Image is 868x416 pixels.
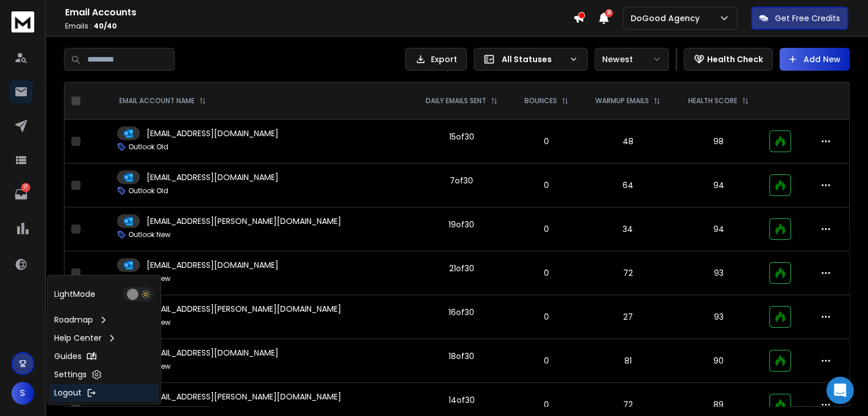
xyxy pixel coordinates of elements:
p: Roadmap [54,314,93,325]
p: [EMAIL_ADDRESS][DOMAIN_NAME] [147,259,278,271]
p: [EMAIL_ADDRESS][PERSON_NAME][DOMAIN_NAME] [147,215,341,227]
a: Guides [50,347,158,365]
td: 93 [675,251,762,295]
p: 0 [519,136,575,147]
td: 94 [675,207,762,251]
p: 17 [21,183,30,192]
p: 0 [519,399,575,410]
p: DoGood Agency [631,13,704,24]
img: logo [11,11,34,32]
button: Newest [595,48,669,71]
p: Outlook New [128,274,171,283]
p: WARMUP EMAILS [595,96,649,105]
p: Light Mode [54,288,95,300]
p: [EMAIL_ADDRESS][DOMAIN_NAME] [147,347,278,358]
h1: Email Accounts [65,6,573,19]
p: 0 [519,267,575,279]
p: 0 [519,223,575,235]
p: Outlook Old [128,186,168,195]
td: 81 [582,339,675,383]
button: Get Free Credits [751,7,848,30]
p: [EMAIL_ADDRESS][DOMAIN_NAME] [147,172,278,183]
p: [EMAIL_ADDRESS][PERSON_NAME][DOMAIN_NAME] [147,391,341,402]
p: Emails : [65,22,573,31]
div: Open Intercom Messenger [826,377,854,404]
td: 27 [582,295,675,339]
p: 0 [519,311,575,323]
p: Help Center [54,332,102,344]
a: Settings [50,365,158,384]
button: Export [405,48,467,71]
p: Logout [54,387,82,398]
p: BOUNCES [524,96,557,105]
p: All Statuses [502,54,564,65]
a: Roadmap [50,311,158,329]
p: HEALTH SCORE [688,96,737,105]
div: 15 of 30 [449,131,474,142]
div: EMAIL ACCOUNT NAME [119,96,206,105]
button: S [11,382,34,405]
td: 64 [582,164,675,207]
div: 7 of 30 [450,175,473,186]
td: 48 [582,120,675,164]
button: Add New [780,48,850,71]
td: 93 [675,295,762,339]
p: 0 [519,180,575,191]
p: Outlook Old [128,142,168,152]
div: 16 of 30 [449,307,474,318]
a: 17 [10,183,33,206]
td: 90 [675,339,762,383]
p: Guides [54,350,82,362]
p: [EMAIL_ADDRESS][PERSON_NAME][DOMAIN_NAME] [147,303,341,315]
td: 34 [582,207,675,251]
p: Outlook New [128,230,171,239]
span: 21 [605,9,613,17]
td: 98 [675,120,762,164]
p: 0 [519,355,575,366]
p: Settings [54,369,87,380]
td: 72 [582,251,675,295]
span: 40 / 40 [94,21,117,31]
div: 21 of 30 [449,263,474,274]
p: DAILY EMAILS SENT [426,96,486,105]
p: [EMAIL_ADDRESS][DOMAIN_NAME] [147,128,278,139]
div: 14 of 30 [449,394,475,406]
p: Outlook Old [128,406,168,415]
div: 18 of 30 [449,350,474,362]
td: 94 [675,164,762,207]
p: Get Free Credits [775,13,840,24]
div: 19 of 30 [449,219,474,230]
p: Health Check [707,54,763,65]
button: Health Check [684,48,773,71]
a: Help Center [50,329,158,347]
